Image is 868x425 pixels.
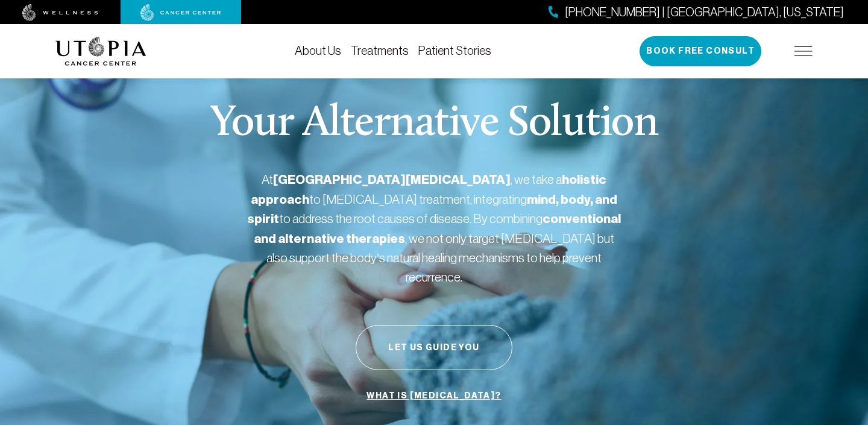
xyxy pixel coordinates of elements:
[55,37,146,66] img: logo
[140,4,221,21] img: cancer center
[210,102,658,146] p: Your Alternative Solution
[295,44,341,57] a: About Us
[565,4,844,21] span: [PHONE_NUMBER] | [GEOGRAPHIC_DATA], [US_STATE]
[251,172,606,207] strong: holistic approach
[418,44,491,57] a: Patient Stories
[640,36,761,66] button: Book Free Consult
[247,170,621,286] p: At , we take a to [MEDICAL_DATA] treatment, integrating to address the root causes of disease. By...
[254,211,621,247] strong: conventional and alternative therapies
[794,46,813,56] img: icon-hamburger
[22,4,98,21] img: wellness
[351,44,409,57] a: Treatments
[363,385,504,408] a: What is [MEDICAL_DATA]?
[356,325,512,370] button: Let Us Guide You
[549,4,844,21] a: [PHONE_NUMBER] | [GEOGRAPHIC_DATA], [US_STATE]
[273,172,511,187] strong: [GEOGRAPHIC_DATA][MEDICAL_DATA]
